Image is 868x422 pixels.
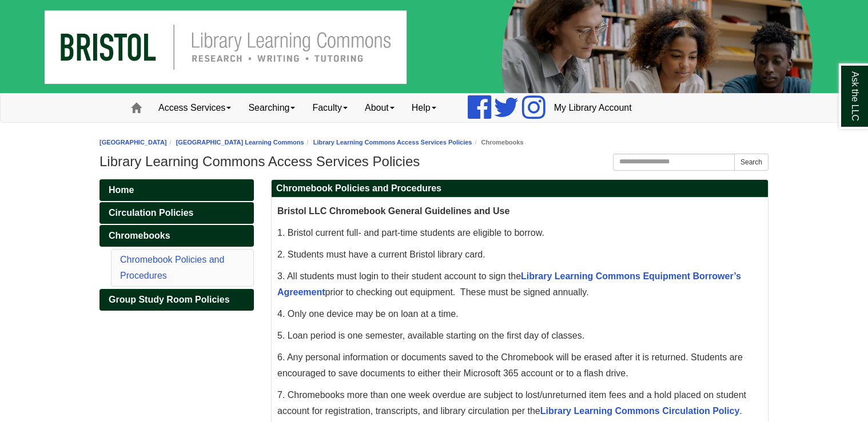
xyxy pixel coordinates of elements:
span: 3. All students must login to their student account to sign the prior to checking out equipment. ... [277,271,741,297]
a: About [356,94,403,122]
a: Searching [240,94,304,122]
span: Home [109,185,134,195]
nav: breadcrumb [99,137,769,148]
h1: Library Learning Commons Access Services Policies [99,154,769,170]
a: Circulation Policies [99,202,254,224]
a: My Library Account [546,94,640,122]
span: 6. Any personal information or documents saved to the Chromebook will be erased after it is retur... [277,352,743,378]
span: 5. Loan period is one semester, available starting on the first day of classes. [277,331,584,340]
span: Chromebooks [109,231,170,240]
a: [GEOGRAPHIC_DATA] [99,139,167,146]
a: Group Study Room Policies [99,289,254,311]
span: 1. Bristol current full- and part-time students are eligible to borrow. [277,228,544,238]
a: Library Learning Commons Circulation Policy [540,406,740,416]
h2: Chromebook Policies and Procedures [272,180,768,198]
span: 2. Students must have a current Bristol library card. [277,250,485,259]
span: 7. Chromebooks more than one week overdue are subject to lost/unreturned item fees and a hold pla... [277,390,746,416]
li: Chromebooks [472,137,523,148]
a: Chromebooks [99,225,254,247]
span: Bristol LLC Chromebook General Guidelines and Use [277,206,509,216]
a: Access Services [150,94,240,122]
span: Group Study Room Policies [109,295,230,304]
a: Library Learning Commons Access Services Policies [313,139,472,146]
a: Help [403,94,445,122]
a: Faculty [304,94,356,122]
a: Library Learning Commons Equipment Borrower’s Agreement [277,271,741,297]
a: [GEOGRAPHIC_DATA] Learning Commons [176,139,304,146]
span: Circulation Policies [109,208,193,218]
a: Chromebook Policies and Procedures [120,255,224,280]
div: Guide Pages [99,179,254,311]
span: 4. Only one device may be on loan at a time. [277,309,459,319]
a: Home [99,179,254,201]
button: Search [734,154,769,171]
